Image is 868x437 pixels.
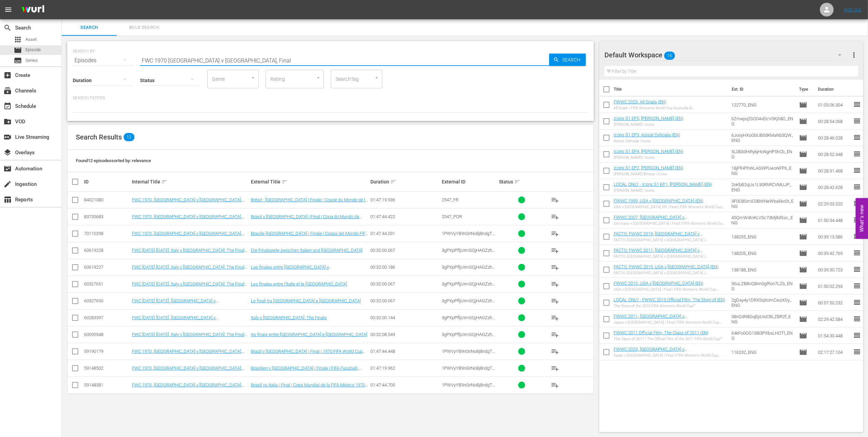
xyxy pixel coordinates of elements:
span: Live Streaming [3,133,12,141]
div: External Title [251,178,368,186]
span: playlist_add [551,196,559,204]
div: Internal Title [132,178,249,186]
button: playlist_add [547,310,563,326]
span: reorder [853,216,861,224]
td: 116232_ENG [729,344,797,360]
span: Episode [799,249,807,257]
div: 01:47:44.448 [370,349,440,354]
a: Las finales entre [GEOGRAPHIC_DATA] y [GEOGRAPHIC_DATA] [251,265,332,275]
div: 01:47:19.962 [370,366,440,371]
td: 01:50:02.293 [815,278,853,294]
div: Duration [370,178,440,186]
button: playlist_add [547,209,563,225]
span: reorder [853,282,861,290]
button: Open [315,75,322,81]
td: 01:50:34.448 [815,212,853,228]
td: 00:28:52.348 [815,146,853,163]
div: The Story of the 2015 FIFA Women's World Cup™ [614,304,725,308]
span: menu [4,5,12,14]
div: Asisat Oshoala | Icons [614,139,680,143]
td: 02:29:03.520 [815,195,853,212]
button: Open Feedback Widget [856,198,868,239]
div: ID [84,179,130,184]
td: 00:28:54.068 [815,113,853,130]
span: 3gPXpPfljUImGQjHAGZzhB_POR [442,332,495,342]
th: Title [614,80,728,99]
span: 12 [124,133,135,141]
a: Les finales entre l'Italie et le [GEOGRAPHIC_DATA] [251,281,347,287]
span: reorder [853,183,861,191]
a: Brasile-[GEOGRAPHIC_DATA] | Finale | Coppa del Mondo FIFA Messico 1970 | Match completo [251,231,368,241]
span: playlist_add [551,213,559,221]
span: Search [559,54,586,66]
button: playlist_add [547,225,563,242]
span: playlist_add [551,297,559,305]
span: 3gPXpPfljUImGQjHAGZzhB_DE [442,248,495,258]
span: Found 12 episodes sorted by: relevance [76,158,151,163]
span: Search Results [76,133,122,141]
div: [PERSON_NAME] | Icons [614,122,683,127]
button: playlist_add [547,242,563,259]
td: 122770_ENG [729,97,797,113]
div: Germany v [GEOGRAPHIC_DATA] | Final | FIFA Women's World Cup [GEOGRAPHIC_DATA] 2007™ | Full Match... [614,221,726,226]
div: External ID [442,179,497,184]
span: Channels [3,87,12,95]
span: Ingestion [3,180,12,188]
span: reorder [853,249,861,257]
a: FACTS: FWWC 2015, USA v [GEOGRAPHIC_DATA] (EN) [614,264,718,269]
a: FWWC 2015, USA v [GEOGRAPHIC_DATA] (EN) [614,281,703,286]
button: Search [549,54,586,66]
div: 70110298 [84,231,130,236]
a: Brasil x [GEOGRAPHIC_DATA] | Final | Copa do Mundo da FIFA [GEOGRAPHIC_DATA] 1970 | Jogo completo [251,214,362,224]
th: Type [795,80,814,99]
div: 00:32:00.144 [370,315,440,320]
div: Episodes [73,51,133,70]
div: [PERSON_NAME] Bronze | Icons [614,172,683,176]
td: 00:39:13.586 [815,228,853,245]
div: 60327651 [84,281,130,287]
div: FACTS: [GEOGRAPHIC_DATA] v [GEOGRAPHIC_DATA] | [GEOGRAPHIC_DATA] 2011 [614,254,726,259]
span: more_vert [850,51,858,59]
div: 01:47:44.700 [370,382,440,388]
span: VOD [3,117,12,126]
div: FACTS: [GEOGRAPHIC_DATA] v [GEOGRAPHIC_DATA] | [GEOGRAPHIC_DATA] 2015 [614,271,726,275]
div: 59190179 [84,349,130,354]
span: Create [3,71,12,79]
span: playlist_add [551,381,559,389]
div: 01:47:19.936 [370,197,440,202]
div: 60095548 [84,332,130,337]
span: Episode [799,150,807,158]
span: reorder [853,265,861,273]
td: 3F0O8SmIC0BWNeWba6kxSt_ENG [729,195,797,212]
button: playlist_add [547,276,563,292]
p: Search Filters: [73,95,588,101]
span: 1PWVyYB9n0irNo8j8ndgTL_ITA [442,231,497,241]
span: playlist_add [551,314,559,322]
td: 36uLZBBvQ8nn0glRon7LZb_ENG [729,278,797,294]
a: FWC [DATE]-[DATE], [GEOGRAPHIC_DATA] v [GEOGRAPHIC_DATA]: The Finals (IT) [132,298,218,309]
a: LOCAL ONLY - FWWC 2015 Official Film, The Story of (EN) [614,297,725,302]
span: Episode [799,233,807,241]
td: 138255_ENG [729,228,797,245]
div: 59148381 [84,382,130,388]
div: Japan v [GEOGRAPHIC_DATA] | Final | FIFA Women's World Cup [GEOGRAPHIC_DATA] 2011™ | Full Match R... [614,320,726,325]
span: Schedule [3,102,12,110]
div: 60619227 [84,265,130,270]
span: Automation [3,165,12,173]
span: Episode [799,117,807,125]
button: playlist_add [547,326,563,343]
span: Episode [799,282,807,290]
span: 2547_POR [442,214,462,219]
span: playlist_add [551,229,559,238]
span: Episode [25,46,41,53]
td: 45QmW4tnKLVSc73MjlMSsc_ENG [729,212,797,228]
a: FWWC 2023, All Goals (EN) [614,99,666,104]
span: reorder [853,298,861,306]
span: 1PWVyYB9n0irNo8j8ndgTL_ENG [442,349,497,359]
span: playlist_add [551,246,559,255]
a: Icons S1 EP3, Asisat Oshoala (EN) [614,132,680,137]
span: Search [66,24,113,32]
span: reorder [853,315,861,323]
span: Asset [14,35,22,44]
td: 2gDay4y1DRXSqXomCwzXGy_ENG [729,294,797,311]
